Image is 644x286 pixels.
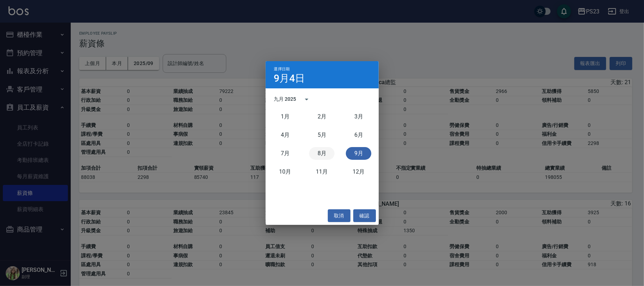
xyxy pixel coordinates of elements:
[309,110,335,123] button: 二月
[353,209,376,222] button: 確認
[309,129,335,141] button: 五月
[272,129,298,141] button: 四月
[346,165,371,178] button: 十二月
[346,129,371,141] button: 六月
[272,110,298,123] button: 一月
[346,110,371,123] button: 三月
[272,147,298,160] button: 七月
[309,165,335,178] button: 十一月
[298,91,315,108] button: calendar view is open, switch to year view
[274,95,296,103] div: 九月 2025
[272,165,298,178] button: 十月
[328,209,350,222] button: 取消
[274,67,290,71] span: 選擇日期
[309,147,335,160] button: 八月
[346,147,371,160] button: 九月
[274,74,305,83] h4: 9月4日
